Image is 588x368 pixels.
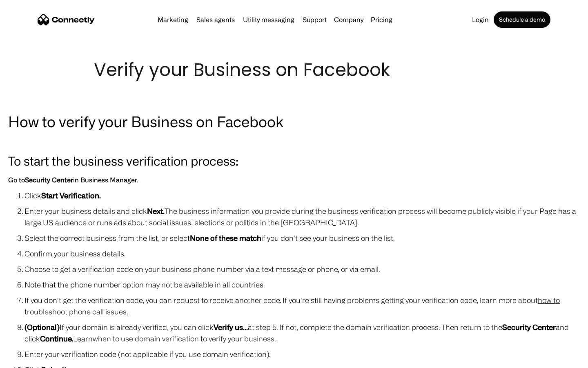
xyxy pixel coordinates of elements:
h6: Go to in Business Manager. [8,174,580,186]
a: when to use domain verification to verify your business. [93,334,276,343]
h2: How to verify your Business on Facebook [8,111,580,132]
li: If you don't get the verification code, you can request to receive another code. If you're still ... [24,294,580,317]
h1: Verify your Business on Facebook [94,57,494,83]
strong: Verify us... [214,323,248,331]
ul: Language list [16,354,49,365]
a: Marketing [154,16,192,23]
li: Confirm your business details. [24,248,580,259]
li: If your domain is already verified, you can click at step 5. If not, complete the domain verifica... [24,321,580,344]
a: Schedule a demo [494,11,550,28]
h3: To start the business verification process: [8,151,580,170]
aside: Language selected: English [8,354,49,365]
li: Choose to get a verification code on your business phone number via a text message or phone, or v... [24,263,580,275]
a: Utility messaging [240,16,298,23]
p: ‍ [8,136,580,147]
a: Sales agents [193,16,238,23]
li: Enter your verification code (not applicable if you use domain verification). [24,348,580,360]
div: Company [334,14,363,25]
strong: Start Verification. [41,191,101,200]
strong: Security Center [502,323,556,331]
li: Enter your business details and click The business information you provide during the business ve... [24,205,580,228]
a: Support [299,16,330,23]
a: Login [469,16,492,23]
li: Click [24,190,580,201]
strong: (Optional) [24,323,60,331]
strong: Next. [147,207,165,215]
strong: None of these match [190,234,261,242]
a: Security Center [25,176,73,184]
a: Pricing [367,16,396,23]
li: Select the correct business from the list, or select if you don't see your business on the list. [24,232,580,244]
strong: Continue. [40,334,73,343]
li: Note that the phone number option may not be available in all countries. [24,279,580,290]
